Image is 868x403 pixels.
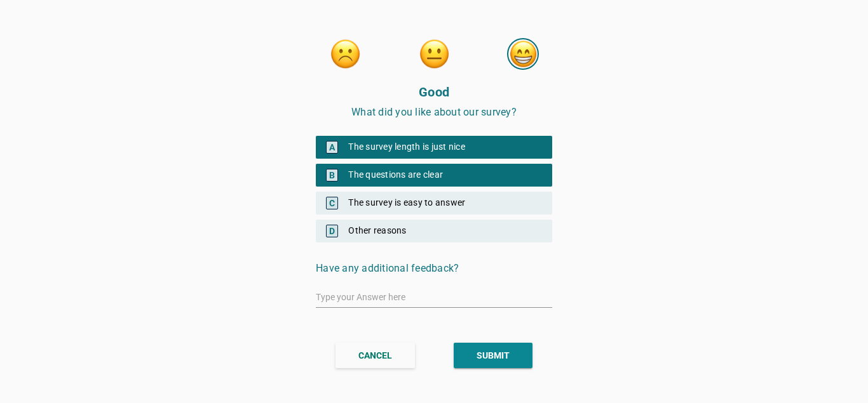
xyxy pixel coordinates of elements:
div: The survey is easy to answer [316,192,552,215]
span: C [326,197,338,209]
span: B [326,169,338,182]
button: CANCEL [336,343,415,368]
div: The questions are clear [316,164,552,187]
span: A [326,141,338,154]
button: SUBMIT [454,343,532,368]
input: Type your Answer here [316,287,552,307]
span: What did you like about our survey? [351,106,517,118]
div: SUBMIT [477,349,510,362]
div: CANCEL [358,349,392,362]
div: The survey length is just nice [316,136,552,159]
strong: Good [419,84,449,100]
div: Other reasons [316,220,552,242]
span: D [326,225,338,237]
span: Have any additional feedback? [316,262,459,274]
